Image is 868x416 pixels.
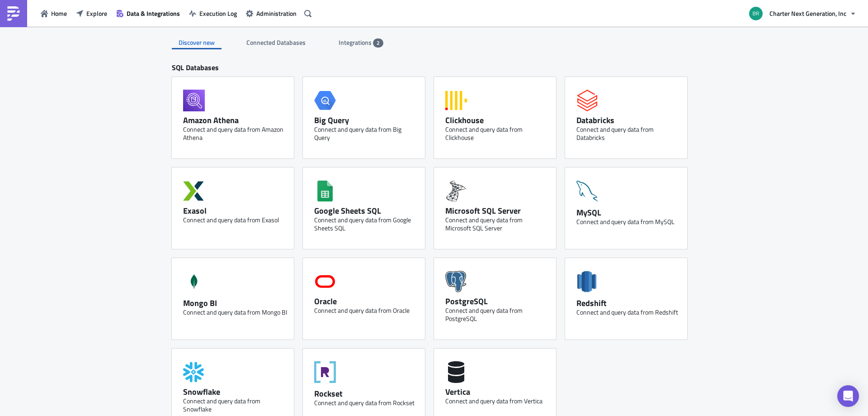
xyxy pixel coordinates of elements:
button: Administration [241,6,301,20]
button: Explore [71,6,112,20]
span: Administration [256,9,297,18]
div: Amazon Athena [183,115,287,125]
div: Connect and query data from Redshift [576,308,680,316]
div: Big Query [314,115,418,125]
div: Exasol [183,206,287,216]
div: Connect and query data from Microsoft SQL Server [445,216,549,232]
div: Discover new [172,36,222,49]
span: Home [51,9,67,18]
div: Rockset [314,388,418,399]
button: Charter Next Generation, Inc [744,4,861,24]
img: Avatar [748,6,764,21]
div: Connect and query data from MySQL [576,218,680,226]
div: Databricks [576,115,680,125]
div: Connect and query data from Amazon Athena [183,125,287,142]
span: Data & Integrations [127,9,180,18]
span: Charter Next Generation, Inc [769,9,846,18]
div: Connect and query data from Clickhouse [445,125,549,142]
div: Google Sheets SQL [314,206,418,216]
button: Data & Integrations [112,6,184,20]
div: Connect and query data from Vertica [445,397,549,405]
div: Snowflake [183,387,287,397]
div: Connect and query data from Rockset [314,399,418,407]
button: Home [36,6,71,20]
span: 2 [377,39,380,47]
div: Connect and query data from Snowflake [183,397,287,413]
div: Clickhouse [445,115,549,125]
div: SQL Databases [172,63,696,77]
div: Connect and query data from Google Sheets SQL [314,216,418,232]
span: Explore [86,9,107,18]
div: Connect and query data from Exasol [183,216,287,224]
div: Connect and query data from Databricks [576,125,680,142]
div: Open Intercom Messenger [837,385,859,407]
span: Integrations [339,38,373,47]
div: PostgreSQL [445,296,549,306]
span: Execution Log [199,9,237,18]
div: Vertica [445,387,549,397]
div: MySQL [576,207,680,218]
div: Connect and query data from Mongo BI [183,308,287,316]
button: Execution Log [184,6,241,20]
div: Connect and query data from Oracle [314,306,418,315]
span: Connected Databases [246,38,307,47]
div: Mongo BI [183,298,287,308]
img: PushMetrics [6,6,21,21]
div: Oracle [314,296,418,306]
div: Microsoft SQL Server [445,206,549,216]
div: Connect and query data from Big Query [314,125,418,142]
div: Redshift [576,298,680,308]
div: Connect and query data from PostgreSQL [445,306,549,323]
